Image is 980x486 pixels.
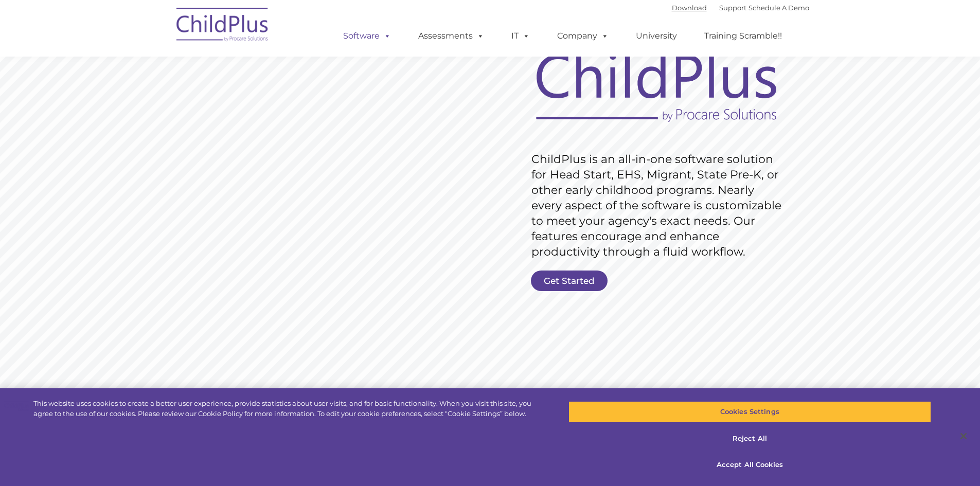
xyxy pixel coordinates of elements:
button: Reject All [568,428,931,449]
a: Support [719,4,746,12]
button: Accept All Cookies [568,454,931,476]
font: | [672,4,809,12]
div: This website uses cookies to create a better user experience, provide statistics about user visit... [33,399,539,419]
a: University [626,26,687,46]
a: Training Scramble!! [694,26,792,46]
a: Company [547,26,619,46]
a: IT [501,26,540,46]
a: Download [672,4,707,12]
img: ChildPlus by Procare Solutions [171,1,274,52]
button: Close [952,425,975,447]
a: Get Started [531,271,608,291]
button: Cookies Settings [568,401,931,423]
a: Software [333,26,401,46]
a: Assessments [408,26,494,46]
rs-layer: ChildPlus is an all-in-one software solution for Head Start, EHS, Migrant, State Pre-K, or other ... [531,152,787,260]
a: Schedule A Demo [749,4,809,12]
